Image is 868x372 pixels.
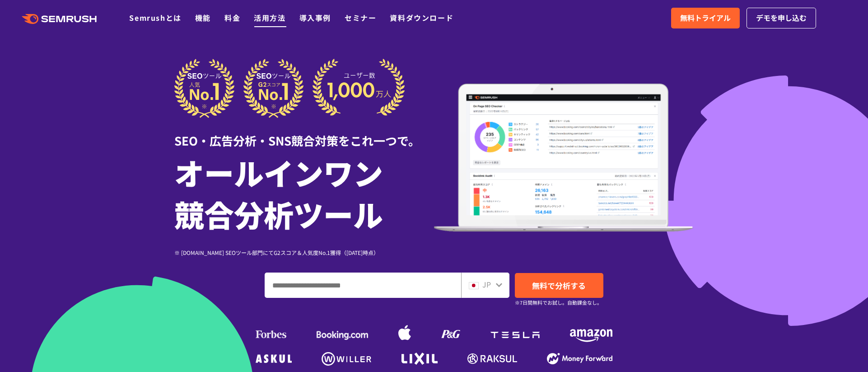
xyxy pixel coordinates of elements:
[254,12,285,23] a: 活用方法
[671,8,740,28] a: 無料トライアル
[747,8,816,28] a: デモを申し込む
[174,248,434,257] div: ※ [DOMAIN_NAME] SEOツール部門にてG2スコア＆人気度No.1獲得（[DATE]時点）
[195,12,211,23] a: 機能
[680,12,731,24] span: 無料トライアル
[174,118,434,149] div: SEO・広告分析・SNS競合対策をこれ一つで。
[299,12,331,23] a: 導入事例
[174,151,434,235] h1: オールインワン 競合分析ツール
[224,12,240,23] a: 料金
[345,12,376,23] a: セミナー
[129,12,181,23] a: Semrushとは
[515,273,603,298] a: 無料で分析する
[532,280,586,291] span: 無料で分析する
[482,279,491,290] span: JP
[756,12,807,24] span: デモを申し込む
[515,298,602,307] small: ※7日間無料でお試し。自動課金なし。
[390,12,453,23] a: 資料ダウンロード
[265,273,461,297] input: ドメイン、キーワードまたはURLを入力してください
